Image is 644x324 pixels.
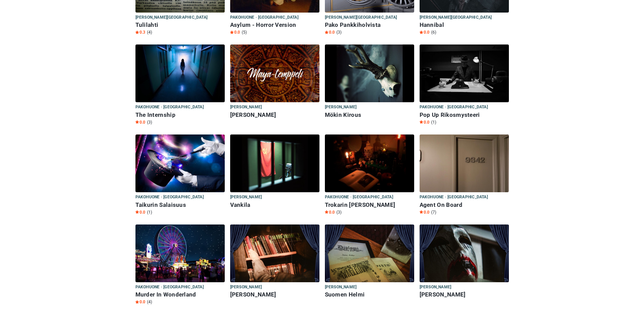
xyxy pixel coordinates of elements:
[325,14,397,21] span: [PERSON_NAME][GEOGRAPHIC_DATA]
[420,104,488,111] span: Pakohuone · [GEOGRAPHIC_DATA]
[135,134,225,216] a: Taikurin Salaisuus Pakohuone · [GEOGRAPHIC_DATA] Taikurin Salaisuus Star0.0 (1)
[135,224,225,306] a: Murder In Wonderland Pakohuone · [GEOGRAPHIC_DATA] Murder In Wonderland Star0.0 (4)
[325,30,335,35] span: 0.0
[230,44,319,120] a: Maya-Temppeli [PERSON_NAME] [PERSON_NAME]
[230,284,262,291] span: [PERSON_NAME]
[325,31,328,34] img: Star
[431,30,436,35] span: (6)
[135,134,225,192] img: Taikurin Salaisuus
[230,224,319,282] img: Wihtorin Wintti
[420,291,509,298] h6: [PERSON_NAME]
[147,30,152,35] span: (4)
[230,291,319,298] h6: [PERSON_NAME]
[325,210,335,215] span: 0.0
[420,111,509,119] h6: Pop Up Rikosmysteeri
[135,300,139,304] img: Star
[242,30,247,35] span: (5)
[147,120,152,125] span: (3)
[325,201,414,209] h6: Trokarin [PERSON_NAME]
[230,104,262,111] span: [PERSON_NAME]
[420,284,452,291] span: [PERSON_NAME]
[147,210,152,215] span: (1)
[135,120,139,124] img: Star
[135,120,145,125] span: 0.0
[431,210,436,215] span: (7)
[135,30,145,35] span: 0.3
[420,194,488,201] span: Pakohuone · [GEOGRAPHIC_DATA]
[230,21,319,29] h6: Asylum - Horror Version
[325,44,414,102] img: Mökin Kirous
[230,224,319,300] a: Wihtorin Wintti [PERSON_NAME] [PERSON_NAME]
[325,224,414,282] img: Suomen Helmi
[420,134,509,192] img: Agent On Board
[325,21,414,29] h6: Pako Pankkiholvista
[420,210,429,215] span: 0.0
[420,120,423,124] img: Star
[325,134,414,216] a: Trokarin Kirous Pakohuone · [GEOGRAPHIC_DATA] Trokarin [PERSON_NAME] Star0.0 (3)
[325,134,414,192] img: Trokarin Kirous
[325,284,357,291] span: [PERSON_NAME]
[431,120,436,125] span: (1)
[230,111,319,119] h6: [PERSON_NAME]
[135,201,225,209] h6: Taikurin Salaisuus
[325,111,414,119] h6: Mökin Kirous
[420,30,429,35] span: 0.0
[230,44,319,102] img: Maya-Temppeli
[135,299,145,305] span: 0.0
[135,44,225,102] img: The Internship
[135,14,208,21] span: [PERSON_NAME][GEOGRAPHIC_DATA]
[230,194,262,201] span: [PERSON_NAME]
[135,44,225,126] a: The Internship Pakohuone · [GEOGRAPHIC_DATA] The Internship Star0.0 (3)
[135,210,139,214] img: Star
[420,210,423,214] img: Star
[325,194,393,201] span: Pakohuone · [GEOGRAPHIC_DATA]
[230,31,234,34] img: Star
[147,299,152,305] span: (4)
[420,21,509,29] h6: Hannibal
[135,224,225,282] img: Murder In Wonderland
[420,14,492,21] span: [PERSON_NAME][GEOGRAPHIC_DATA]
[230,134,319,210] a: Vankila [PERSON_NAME] Vankila
[336,210,342,215] span: (3)
[135,104,204,111] span: Pakohuone · [GEOGRAPHIC_DATA]
[420,224,509,300] a: Sofian Mieli [PERSON_NAME] [PERSON_NAME]
[230,134,319,192] img: Vankila
[420,44,509,102] img: Pop Up Rikosmysteeri
[420,224,509,282] img: Sofian Mieli
[420,134,509,216] a: Agent On Board Pakohuone · [GEOGRAPHIC_DATA] Agent On Board Star0.0 (7)
[135,111,225,119] h6: The Internship
[135,194,204,201] span: Pakohuone · [GEOGRAPHIC_DATA]
[325,44,414,120] a: Mökin Kirous [PERSON_NAME] Mökin Kirous
[230,30,240,35] span: 0.0
[135,210,145,215] span: 0.0
[336,30,342,35] span: (3)
[420,201,509,209] h6: Agent On Board
[420,44,509,126] a: Pop Up Rikosmysteeri Pakohuone · [GEOGRAPHIC_DATA] Pop Up Rikosmysteeri Star0.0 (1)
[325,224,414,300] a: Suomen Helmi [PERSON_NAME] Suomen Helmi
[325,104,357,111] span: [PERSON_NAME]
[420,31,423,34] img: Star
[230,14,298,21] span: Pakohuone · [GEOGRAPHIC_DATA]
[135,284,204,291] span: Pakohuone · [GEOGRAPHIC_DATA]
[135,21,225,29] h6: Tulilahti
[135,31,139,34] img: Star
[135,291,225,298] h6: Murder In Wonderland
[325,291,414,298] h6: Suomen Helmi
[230,201,319,209] h6: Vankila
[420,120,429,125] span: 0.0
[325,210,328,214] img: Star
